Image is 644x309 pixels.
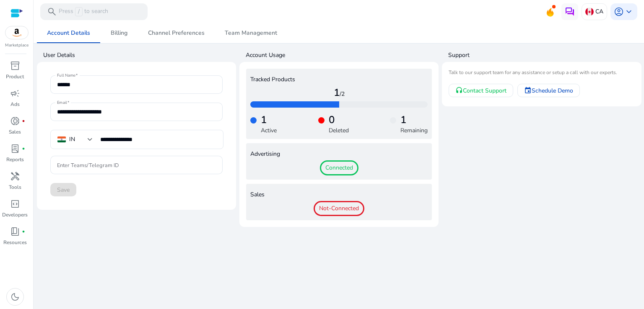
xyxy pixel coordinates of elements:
p: Reports [6,156,24,163]
span: campaign [10,88,20,98]
p: Developers [2,211,28,219]
p: Active [261,126,277,135]
span: Channel Preferences [148,30,205,36]
mat-label: Full Name [57,73,75,79]
span: fiber_manual_record [22,230,25,233]
span: dark_mode [10,292,20,302]
span: Schedule Demo [532,86,573,95]
span: fiber_manual_record [22,147,25,150]
h4: User Details [43,51,236,59]
span: / [75,7,83,16]
span: Connected [320,160,358,175]
p: Tools [9,183,21,191]
h4: 1 [250,87,428,99]
span: lab_profile [10,144,20,154]
h4: Sales [250,191,428,198]
span: code_blocks [10,199,20,209]
span: book_4 [10,227,20,237]
p: Remaining [400,126,428,135]
mat-icon: event [524,87,532,94]
span: Billing [111,30,127,36]
div: IN [69,135,75,144]
span: Contact Support [463,86,506,95]
span: Not-Connected [314,201,364,216]
span: handyman [10,171,20,181]
h4: Advertising [250,151,428,158]
h4: 1 [400,114,428,126]
span: Team Management [225,30,277,36]
mat-icon: headset [455,87,463,94]
p: Press to search [59,7,108,16]
h4: Account Usage [246,51,439,59]
p: Sales [9,128,21,136]
p: Product [6,73,24,80]
span: fiber_manual_record [22,119,25,123]
img: amazon.svg [5,26,28,39]
span: /2 [340,90,345,98]
p: Resources [3,239,27,246]
a: Contact Support [449,84,513,97]
p: CA [595,4,603,19]
h4: 1 [261,114,277,126]
p: Ads [10,100,20,108]
span: account_circle [614,7,624,17]
p: Deleted [329,126,349,135]
h4: 0 [329,114,349,126]
span: donut_small [10,116,20,126]
span: Account Details [47,30,90,36]
p: Marketplace [5,42,29,49]
span: inventory_2 [10,61,20,71]
h4: Tracked Products [250,76,428,83]
mat-card-subtitle: Talk to our support team for any assistance or setup a call with our experts. [449,69,634,77]
h4: Support [448,51,641,59]
mat-label: Email [57,100,67,106]
img: ca.svg [585,8,594,16]
span: keyboard_arrow_down [624,7,634,17]
span: search [47,7,57,17]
